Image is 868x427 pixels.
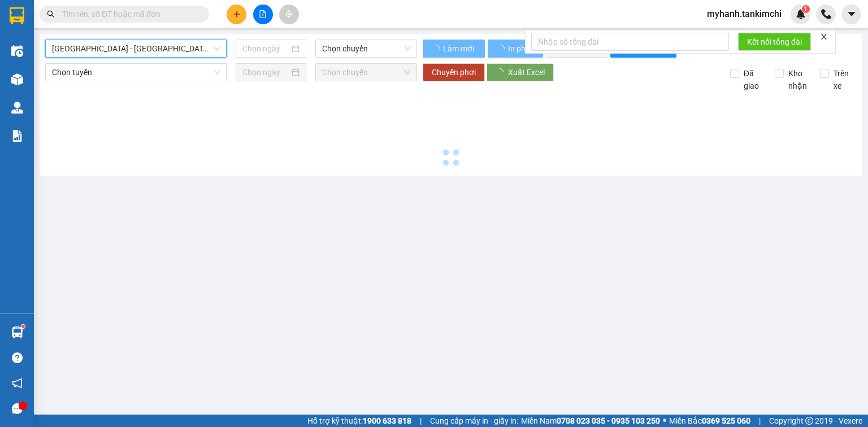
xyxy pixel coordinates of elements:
span: myhanh.tankimchi [698,7,791,21]
span: copyright [805,417,813,425]
sup: 1 [802,5,810,13]
span: caret-down [847,9,857,19]
span: message [12,403,23,414]
button: aim [279,5,299,24]
span: Làm mới [443,42,476,55]
span: Chọn chuyến [322,64,411,81]
span: ⚪️ [663,419,666,423]
span: Kết nối tổng đài [747,36,802,48]
img: warehouse-icon [11,102,23,114]
span: Hỗ trợ kỹ thuật: [307,415,411,427]
span: aim [285,10,293,18]
img: phone-icon [821,9,831,19]
button: In phơi [488,40,543,58]
span: Trên xe [829,67,857,92]
button: Làm mới [423,40,485,58]
span: Cung cấp máy in - giấy in: [430,415,518,427]
span: search [47,10,55,18]
span: Chọn tuyến [52,64,220,81]
img: warehouse-icon [11,326,23,338]
span: question-circle [12,352,23,363]
strong: 0708 023 035 - 0935 103 250 [557,416,660,425]
span: Đã giao [739,67,767,92]
img: solution-icon [11,130,23,142]
span: Miền Nam [521,415,660,427]
button: caret-down [841,5,861,24]
strong: 0369 525 060 [702,416,750,425]
span: loading [432,45,441,53]
span: Chọn chuyến [322,40,411,57]
button: plus [227,5,246,24]
span: | [420,415,422,427]
button: file-add [253,5,273,24]
span: loading [497,45,506,53]
button: Xuất Excel [487,63,554,81]
img: icon-new-feature [796,9,806,19]
input: Chọn ngày [242,42,289,55]
span: In phơi [508,42,534,55]
span: plus [233,10,241,18]
img: warehouse-icon [11,73,23,85]
span: Miền Bắc [669,415,750,427]
span: close [820,33,828,41]
span: notification [12,378,23,389]
input: Tìm tên, số ĐT hoặc mã đơn [62,8,196,20]
span: 1 [804,5,808,13]
img: warehouse-icon [11,45,23,57]
span: Kho nhận [784,67,811,92]
button: Chuyển phơi [423,63,485,81]
span: | [759,415,761,427]
sup: 1 [21,325,25,328]
button: Kết nối tổng đài [738,33,811,51]
input: Nhập số tổng đài [531,33,729,51]
input: Chọn ngày [242,66,289,79]
img: logo-vxr [10,7,24,24]
strong: 1900 633 818 [363,416,411,425]
span: file-add [259,10,267,18]
span: Đà Nẵng - Đà Lạt [52,40,220,57]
